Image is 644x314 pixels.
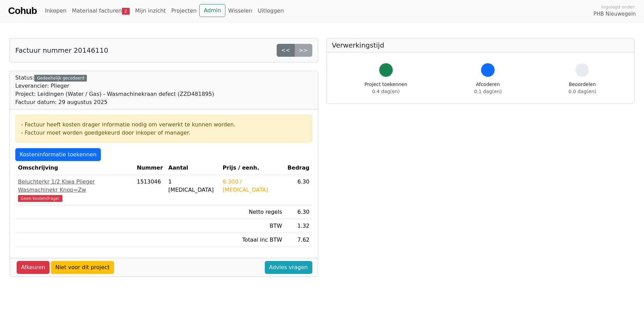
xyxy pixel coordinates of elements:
div: 1 [MEDICAL_DATA] [168,178,217,194]
div: 6.300 / [MEDICAL_DATA] [223,178,282,194]
span: 0.4 dag(en) [372,89,400,94]
td: 6.30 [285,205,312,219]
td: 1513046 [134,175,166,205]
div: - Factuur moet worden goedgekeurd door inkoper of manager. [21,129,307,137]
div: Status: [15,74,214,106]
th: Aantal [166,161,220,175]
span: 0.1 dag(en) [474,89,502,94]
a: Projecten [168,4,199,18]
a: Materiaal facturen2 [69,4,132,18]
td: Totaal inc BTW [220,233,285,247]
a: Uitloggen [255,4,287,18]
a: Niet voor dit project [51,261,114,274]
a: Beluchterkr 1/2 Kiwa Plieger Wasmachinekr Knop=ZwGeen kostendrager [18,178,131,202]
div: Afcoderen [474,81,502,95]
a: Wisselen [225,4,255,18]
th: Bedrag [285,161,312,175]
a: Admin [199,4,225,17]
div: - Factuur heeft kosten drager informatie nodig om verwerkt te kunnen worden. [21,121,307,129]
div: Beoordelen [569,81,596,95]
td: 1.32 [285,219,312,233]
div: Factuur datum: 29 augustus 2025 [15,98,214,106]
th: Prijs / eenh. [220,161,285,175]
span: 0.0 dag(en) [569,89,596,94]
a: Mijn inzicht [132,4,169,18]
h5: Verwerkingstijd [332,41,629,49]
div: Beluchterkr 1/2 Kiwa Plieger Wasmachinekr Knop=Zw [18,178,131,194]
td: 7.62 [285,233,312,247]
td: BTW [220,219,285,233]
h5: Factuur nummer 20146110 [15,46,108,54]
div: Project: Leidingen (Water / Gas) - Wasmachinekraan defect (ZZD481895) [15,90,214,98]
div: Leverancier: Plieger [15,82,214,90]
span: Geen kostendrager [18,195,62,202]
a: Afkeuren [17,261,50,274]
div: Project toekennen [365,81,407,95]
span: 2 [122,8,130,15]
a: Cohub [8,3,37,19]
th: Omschrijving [15,161,134,175]
a: Inkopen [42,4,69,18]
span: PHB Nieuwegein [593,10,636,18]
a: << [277,44,295,57]
a: Advies vragen [265,261,312,274]
a: Kosteninformatie toekennen [15,148,101,161]
div: Gedeeltelijk gecodeerd [34,75,87,82]
span: Ingelogd onder: [601,4,636,10]
td: Netto regels [220,205,285,219]
td: 6.30 [285,175,312,205]
th: Nummer [134,161,166,175]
